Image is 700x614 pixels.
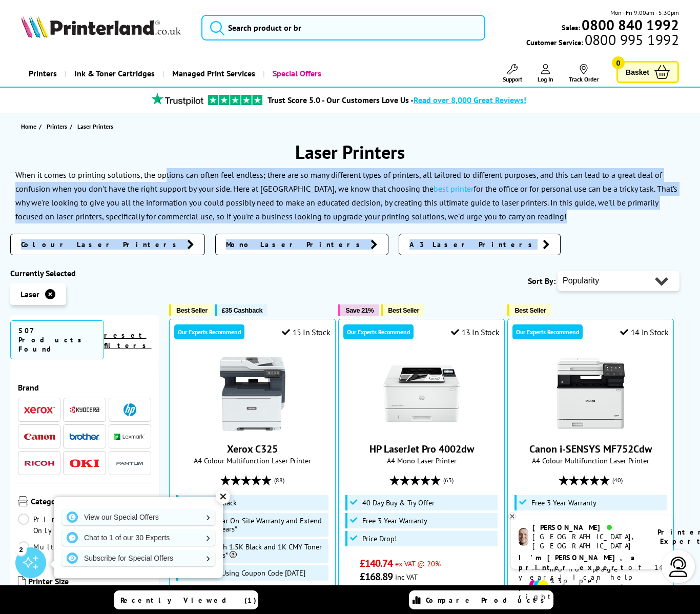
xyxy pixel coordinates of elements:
[21,239,182,250] span: Colour Laser Printers
[114,457,145,469] img: Pantum
[338,304,379,316] button: Save 21%
[512,324,583,339] div: Our Experts Recommend
[582,15,679,34] b: 0800 840 1992
[24,457,55,469] a: Ricoh
[21,15,189,40] a: Printerland Logo
[344,456,499,465] span: A4 Mono Laser Printer
[69,459,100,468] img: OKI
[208,95,262,105] img: trustpilot rating
[24,430,55,443] a: Canon
[616,61,679,83] a: Basket 0
[513,456,668,465] span: A4 Colour Multifunction Laser Printer
[580,20,679,30] a: 0800 840 1992
[620,327,668,337] div: 14 In Stock
[10,320,104,359] span: 507 Products Found
[360,557,393,570] span: £140.74
[147,93,208,106] img: trustpilot rating
[69,403,100,416] a: Kyocera
[409,590,553,609] a: Compare Products
[552,424,629,434] a: Canon i-SENSYS MF752Cdw
[612,470,623,490] span: (40)
[24,406,55,414] img: Xerox
[24,403,55,416] a: Xerox
[267,95,526,105] a: Trust Score 5.0 - Our Customers Love Us -Read over 8,000 Great Reviews!
[532,523,645,532] div: [PERSON_NAME]
[24,461,55,466] img: Ricoh
[18,496,28,506] img: Category
[114,430,145,443] a: Lexmark
[395,559,441,568] span: ex VAT @ 20%
[15,544,27,555] div: 2
[69,430,100,443] a: Brother
[47,121,67,132] span: Printers
[169,304,213,316] button: Best Seller
[69,433,100,440] img: Brother
[369,442,474,456] a: HP LaserJet Pro 4002dw
[24,434,55,440] img: Canon
[114,434,145,440] img: Lexmark
[215,304,267,316] button: £35 Cashback
[120,596,257,605] span: Recently Viewed (1)
[65,60,162,87] a: Ink & Toner Cartridges
[193,543,326,559] span: Ships with 1.5K Black and 1K CMY Toner Cartridges*
[18,382,151,393] span: Brand
[28,576,151,588] span: Printer Size
[114,403,145,416] a: HP
[362,499,435,507] span: 40 Day Buy & Try Offer
[77,122,113,130] span: Laser Printers
[222,306,262,314] span: £35 Cashback
[216,489,230,504] div: ✕
[215,234,388,255] a: Mono Laser Printers
[47,121,70,132] a: Printers
[507,304,551,316] button: Best Seller
[562,23,580,32] span: Sales:
[345,306,374,314] span: Save 21%
[526,35,679,47] span: Customer Service:
[583,35,679,45] span: 0800 995 1992
[282,327,330,337] div: 15 In Stock
[360,570,393,583] span: £168.89
[519,553,665,602] p: of 14 years! I can help you choose the right product
[15,170,677,222] p: When it comes to printing solutions, the options can often feel endless; there are so many differ...
[343,324,414,339] div: Our Experts Recommend
[531,499,596,507] span: Free 3 Year Warranty
[174,324,244,339] div: Our Experts Recommend
[18,576,26,586] img: Printer Size
[395,572,418,582] span: inc VAT
[31,496,151,508] span: Category
[201,15,485,40] input: Search product or br
[434,183,473,194] a: best printer
[176,306,208,314] span: Best Seller
[552,355,629,432] img: Canon i-SENSYS MF752Cdw
[20,289,39,299] span: Laser
[569,64,599,83] a: Track Order
[175,456,330,465] span: A4 Colour Multifunction Laser Printer
[362,535,397,543] span: Price Drop!
[10,234,205,255] a: Colour Laser Printers
[193,569,305,577] span: 10% Off Using Coupon Code [DATE]
[519,553,638,572] b: I'm [PERSON_NAME], a printer expert
[74,60,155,87] span: Ink & Toner Cartridges
[399,234,561,255] a: A3 Laser Printers
[274,470,284,490] span: (88)
[514,306,546,314] span: Best Seller
[21,121,39,132] a: Home
[263,60,329,87] a: Special Offers
[226,239,365,250] span: Mono Laser Printers
[409,239,538,250] span: A3 Laser Printers
[10,268,159,278] div: Currently Selected
[532,532,645,550] div: [GEOGRAPHIC_DATA], [GEOGRAPHIC_DATA]
[227,442,278,456] a: Xerox C325
[414,95,526,105] span: Read over 8,000 Great Reviews!
[443,470,454,490] span: (63)
[114,590,258,609] a: Recently Viewed (1)
[451,327,499,337] div: 13 In Stock
[10,140,690,164] h1: Laser Printers
[503,75,522,83] span: Support
[610,8,679,17] span: Mon - Fri 9:00am - 5:30pm
[61,550,215,566] a: Subscribe for Special Offers
[383,355,460,432] img: HP LaserJet Pro 4002dw
[162,60,263,87] a: Managed Print Services
[519,528,528,546] img: ashley-livechat.png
